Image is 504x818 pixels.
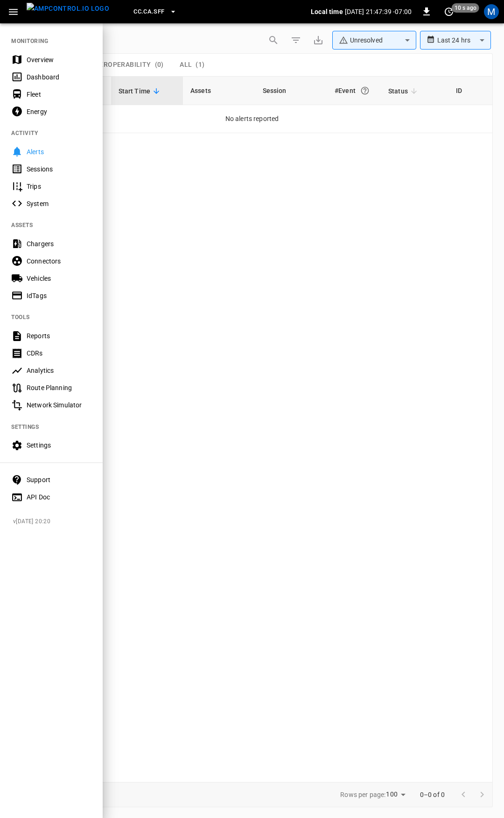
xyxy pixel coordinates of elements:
[27,256,91,266] div: Connectors
[133,7,164,17] span: CC.CA.SFF
[27,55,91,64] div: Overview
[441,4,456,19] button: set refresh interval
[27,164,91,174] div: Sessions
[27,107,91,116] div: Energy
[311,7,343,16] p: Local time
[27,72,91,82] div: Dashboard
[27,331,91,341] div: Reports
[27,3,109,14] img: ampcontrol.io logo
[27,400,91,410] div: Network Simulator
[13,517,95,526] span: v [DATE] 20:20
[27,291,91,300] div: IdTags
[27,147,91,156] div: Alerts
[27,441,91,450] div: Settings
[484,4,499,19] div: profile-icon
[27,366,91,375] div: Analytics
[452,3,479,13] span: 10 s ago
[27,274,91,283] div: Vehicles
[27,383,91,392] div: Route Planning
[27,239,91,249] div: Chargers
[27,199,91,208] div: System
[345,7,412,16] p: [DATE] 21:47:39 -07:00
[27,182,91,191] div: Trips
[27,349,91,358] div: CDRs
[27,475,91,484] div: Support
[27,492,91,502] div: API Doc
[27,90,91,99] div: Fleet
